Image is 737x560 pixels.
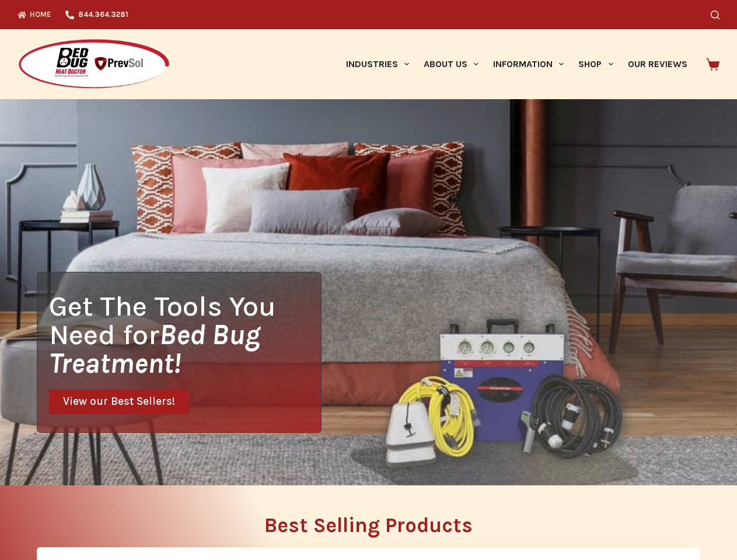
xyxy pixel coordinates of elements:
img: Prevsol/Bed Bug Heat Doctor [18,38,170,90]
a: Shop [571,29,620,99]
h2: Best Selling Products [37,515,700,535]
a: View our Best Sellers! [49,389,189,414]
a: Information [486,29,571,99]
a: Industries [338,29,416,99]
a: Our Reviews [620,29,694,99]
h1: Get The Tools You Need for [49,292,321,377]
nav: Primary [338,29,694,99]
i: Bed Bug Treatment! [49,318,260,380]
a: About Us [416,29,485,99]
button: Search [711,10,719,19]
span: View our Best Sellers! [63,396,175,407]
